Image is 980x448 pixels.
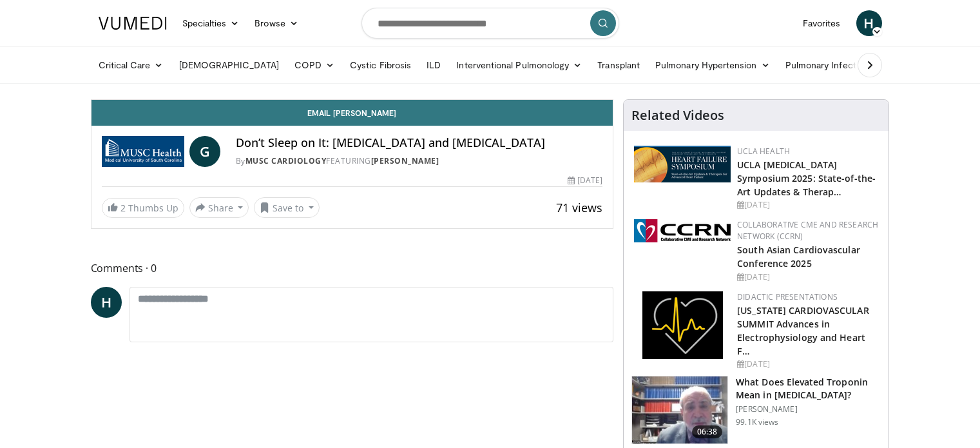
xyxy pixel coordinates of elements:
[648,52,778,78] a: Pulmonary Hypertension
[189,197,249,218] button: Share
[175,10,247,36] a: Specialties
[236,136,603,150] h4: Don’t Sleep on It: [MEDICAL_DATA] and [MEDICAL_DATA]
[102,136,184,167] img: MUSC Cardiology
[692,425,723,438] span: 06:38
[91,100,613,126] a: Email [PERSON_NAME]
[254,197,320,218] button: Save to
[737,271,878,283] div: [DATE]
[568,175,602,186] div: [DATE]
[737,159,876,198] a: UCLA [MEDICAL_DATA] Symposium 2025: State-of-the-Art Updates & Therap…
[189,136,220,167] a: G
[736,417,778,427] p: 99.1K views
[737,199,878,211] div: [DATE]
[737,244,860,269] a: South Asian Cardiovascular Conference 2025
[737,219,878,242] a: Collaborative CME and Research Network (CCRN)
[120,202,126,214] span: 2
[287,52,342,78] a: COPD
[736,376,881,402] h3: What Does Elevated Troponin Mean in [MEDICAL_DATA]?
[448,52,590,78] a: Interventional Pulmonology
[102,198,184,218] a: 2 Thumbs Up
[361,8,619,39] input: Search topics, interventions
[171,52,287,78] a: [DEMOGRAPHIC_DATA]
[632,376,727,443] img: 98daf78a-1d22-4ebe-927e-10afe95ffd94.150x105_q85_crop-smart_upscale.jpg
[91,52,171,78] a: Critical Care
[736,404,881,414] p: [PERSON_NAME]
[795,10,849,36] a: Favorites
[91,260,614,277] span: Comments 0
[631,376,881,444] a: 06:38 What Does Elevated Troponin Mean in [MEDICAL_DATA]? [PERSON_NAME] 99.1K views
[371,155,439,166] a: [PERSON_NAME]
[778,52,889,78] a: Pulmonary Infection
[737,304,869,357] a: [US_STATE] CARDIOVASCULAR SUMMIT Advances in Electrophysiology and Heart F…
[590,52,648,78] a: Transplant
[631,108,724,123] h4: Related Videos
[245,155,327,166] a: MUSC Cardiology
[737,291,878,303] div: Didactic Presentations
[342,52,419,78] a: Cystic Fibrosis
[556,200,602,215] span: 71 views
[419,52,448,78] a: ILD
[247,10,306,36] a: Browse
[737,146,790,157] a: UCLA Health
[634,219,731,242] img: a04ee3ba-8487-4636-b0fb-5e8d268f3737.png.150x105_q85_autocrop_double_scale_upscale_version-0.2.png
[737,358,878,370] div: [DATE]
[99,17,167,30] img: VuMedi Logo
[856,10,882,36] a: H
[642,291,723,359] img: 1860aa7a-ba06-47e3-81a4-3dc728c2b4cf.png.150x105_q85_autocrop_double_scale_upscale_version-0.2.png
[91,287,122,318] a: H
[236,155,603,167] div: By FEATURING
[634,146,731,182] img: 0682476d-9aca-4ba2-9755-3b180e8401f5.png.150x105_q85_autocrop_double_scale_upscale_version-0.2.png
